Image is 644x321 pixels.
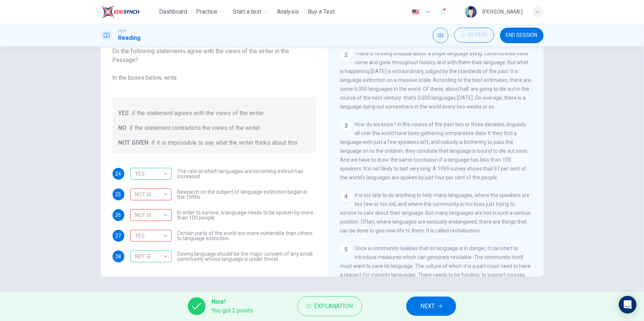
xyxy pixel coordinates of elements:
[130,184,169,205] div: NOT GIVEN
[411,9,420,15] img: en
[130,124,261,132] span: if the statement contradicts the views of the writer
[178,189,316,200] span: Research on the subject of language extinction began in the 1990s
[130,189,172,200] div: NO
[305,5,338,18] button: Buy a Test
[101,4,156,19] a: ELTC logo
[211,306,253,315] span: You got 2 points
[196,7,217,16] span: Practice
[101,4,140,19] img: ELTC logo
[116,254,121,259] span: 28
[116,233,121,238] span: 27
[340,121,529,180] span: How do we know? In the course of the past two or three decades, linguists all over the world have...
[420,301,435,311] span: NEXT
[308,7,335,16] span: Buy a Test
[500,28,544,43] button: END SESSION
[178,251,316,262] span: Saving language should be the major concern of any small community whose language is under threat
[178,169,316,179] span: The rate at which languages are becoming extinct has increased
[116,171,121,176] span: 24
[468,32,488,38] span: 00:39:02
[340,191,352,203] div: 4
[340,244,352,256] div: 5
[130,168,172,180] div: YES
[130,205,169,226] div: NOT GIVEN
[116,213,121,218] span: 26
[118,138,149,147] span: NOT GIVEN
[454,28,494,43] div: Hide
[113,47,316,82] span: Do the following statements agree with the views of the writer in the Passage? In the boxes below...
[130,230,172,242] div: NOT GIVEN
[340,192,531,234] span: It is too late to do anything to help many languages, where the speakers are too few or too old, ...
[159,7,187,16] span: Dashboard
[277,7,299,16] span: Analysis
[132,109,264,118] span: if the statement agrees with the views of the writer
[118,109,129,118] span: YES
[340,120,352,132] div: 3
[454,28,494,42] button: 00:39:02
[118,124,127,132] span: NO
[156,5,190,18] button: Dashboard
[130,246,169,267] div: NOT GIVEN
[130,251,172,262] div: NOT GIVEN
[483,7,523,16] div: [PERSON_NAME]
[130,209,172,221] div: YES
[619,296,637,314] div: Open Intercom Messenger
[274,5,302,18] button: Analysis
[116,192,121,197] span: 25
[340,49,352,61] div: 2
[314,301,353,311] span: Explanation
[233,7,261,16] span: Start a test
[433,28,448,43] div: Mute
[178,210,316,220] span: In order to survive, a language needs to be spoken by more than 100 people
[230,5,271,18] button: Start a test
[118,28,126,34] span: CEFR
[465,6,477,18] img: Profile picture
[211,297,253,306] span: Nice!
[130,225,169,246] div: YES
[193,5,227,18] button: Practice
[178,231,316,241] span: Certain parts of the world are more vulnerable than others to language extinction
[130,163,169,184] div: YES
[406,297,456,316] button: NEXT
[297,296,362,316] button: Explanation
[118,34,141,42] h1: Reading
[340,51,531,110] span: There is nothing unusual about a single language dying. Communities have come and gone throughout...
[506,32,538,38] span: END SESSION
[152,138,298,147] span: if it is impossible to say what the writer thinks about this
